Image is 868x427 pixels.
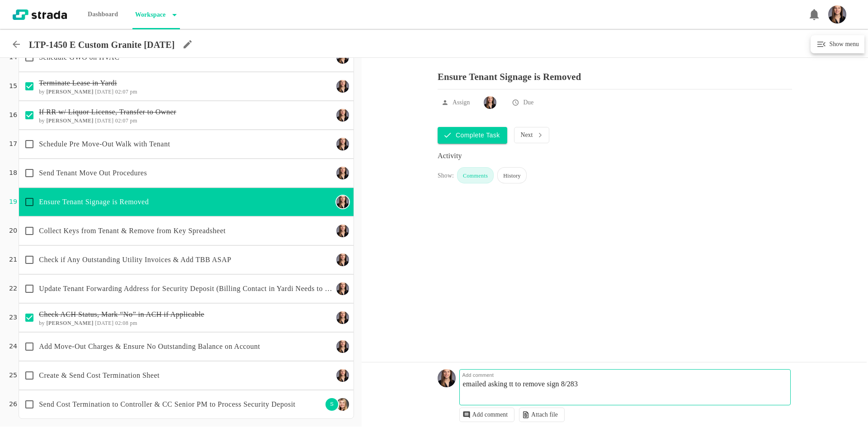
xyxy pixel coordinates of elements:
[457,167,494,183] div: Comments
[39,107,333,117] p: If RR w/ Liquor License, Transfer to Owner
[39,254,333,265] p: Check if Any Outstanding Utility Invoices & Add TBB ASAP
[39,309,333,320] p: Check ACH Status, Mark “No” in ACH if Applicable
[39,225,333,236] p: Collect Keys from Tenant & Remove from Key Spreadsheet
[39,168,333,178] p: Send Tenant Move Out Procedures
[484,96,496,109] img: Ty Depies
[9,226,17,236] p: 20
[13,9,67,20] img: strada-logo
[39,399,322,410] p: Send Cost Termination to Controller & CC Senior PM to Process Security Deposit
[438,171,454,183] div: Show:
[39,139,333,150] p: Schedule Pre Move-Out Walk with Tenant
[9,342,17,352] p: 24
[132,6,166,24] p: Workspace
[336,167,349,179] img: Ty Depies
[9,197,17,207] p: 19
[521,131,533,139] p: Next
[336,138,349,150] img: Ty Depies
[85,5,121,23] p: Dashboard
[336,282,349,295] img: Ty Depies
[29,39,175,50] p: LTP-1450 E Custom Granite [DATE]
[438,369,456,387] img: Headshot_Vertical.jpg
[438,150,792,161] div: Activity
[336,253,349,266] img: Ty Depies
[531,411,558,418] p: Attach file
[336,109,349,122] img: Ty Depies
[9,313,17,323] p: 23
[325,397,339,412] div: S
[9,255,17,265] p: 21
[336,369,349,382] img: Ty Depies
[523,98,533,107] p: Due
[46,89,94,95] b: [PERSON_NAME]
[438,127,507,144] button: Complete Task
[336,196,349,208] img: Ty Depies
[336,340,349,353] img: Ty Depies
[461,370,726,380] p: Add comment
[39,89,333,95] h6: by [DATE] 02:07 pm
[497,167,527,183] div: History
[336,225,349,237] img: Ty Depies
[827,39,859,50] h6: Show menu
[39,283,333,294] p: Update Tenant Forwarding Address for Security Deposit (Billing Contact in Yardi Needs to Have Add...
[9,371,17,380] p: 25
[828,5,846,23] img: Headshot_Vertical.jpg
[9,139,17,149] p: 17
[39,341,333,352] p: Add Move-Out Charges & Ensure No Outstanding Balance on Account
[39,117,333,124] h6: by [DATE] 02:07 pm
[9,284,17,294] p: 22
[9,399,17,409] p: 26
[336,398,349,411] img: Maggie Keasling
[39,370,333,381] p: Create & Send Cost Termination Sheet
[9,81,17,91] p: 15
[9,168,17,178] p: 18
[438,65,792,82] p: Ensure Tenant Signage is Removed
[39,197,333,207] p: Ensure Tenant Signage is Removed
[336,311,349,324] img: Ty Depies
[336,80,349,93] img: Ty Depies
[9,110,17,120] p: 16
[39,78,333,89] p: Terminate Lease in Yardi
[46,320,94,326] b: [PERSON_NAME]
[472,411,508,418] p: Add comment
[39,320,333,326] h6: by [DATE] 02:08 pm
[461,379,792,405] textarea: emailed asking tt to remove sign 8/283
[46,117,94,124] b: [PERSON_NAME]
[453,98,470,107] p: Assign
